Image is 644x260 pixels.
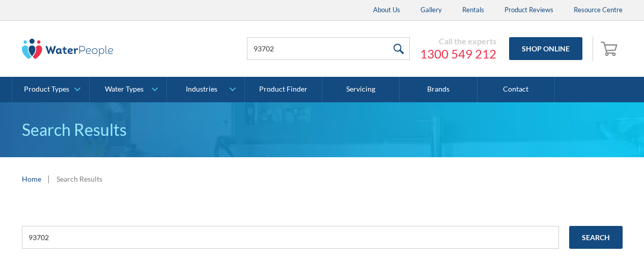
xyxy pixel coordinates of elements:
div: Search Results [57,174,102,184]
input: Search [569,226,623,249]
a: Open cart [598,37,623,61]
div: Industries [186,85,217,94]
div: Product Types [24,85,69,94]
div: | [46,172,51,185]
input: e.g. chilled water cooler [22,226,559,249]
div: Call the experts [420,36,496,46]
img: shopping cart [601,40,620,56]
a: Product Types [12,77,89,102]
div: Water Types [105,85,144,94]
img: The Water People [22,39,114,59]
a: Product Finder [245,77,322,102]
a: Industries [167,77,244,102]
a: Water Types [90,77,166,102]
h1: Search Results [22,118,623,142]
a: Brands [400,77,477,102]
a: Servicing [322,77,400,102]
a: Shop Online [509,37,582,60]
a: 1300 549 212 [420,46,496,62]
input: Search products [247,37,410,60]
a: Home [22,174,41,184]
a: Contact [478,77,555,102]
